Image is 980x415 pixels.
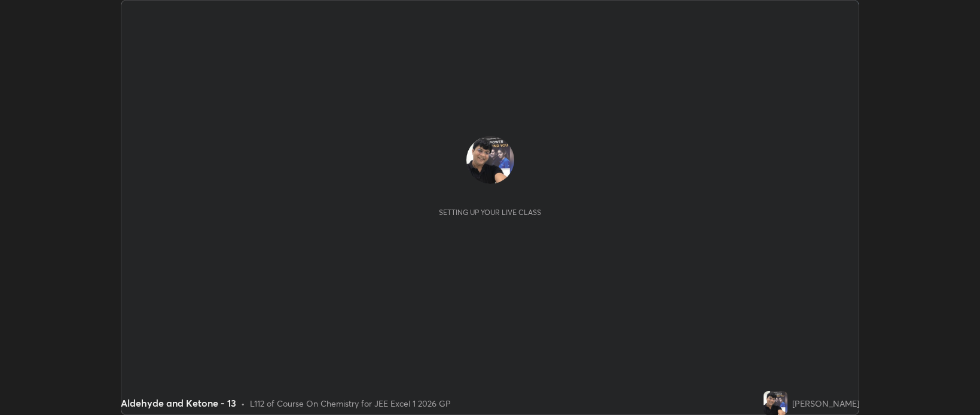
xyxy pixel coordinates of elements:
[241,397,245,410] div: •
[466,136,514,184] img: be3b61014f794d9dad424d3853eeb6ff.jpg
[439,208,541,217] div: Setting up your live class
[792,397,859,410] div: [PERSON_NAME]
[764,391,787,415] img: be3b61014f794d9dad424d3853eeb6ff.jpg
[250,397,451,410] div: L112 of Course On Chemistry for JEE Excel 1 2026 GP
[121,396,236,410] div: Aldehyde and Ketone - 13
